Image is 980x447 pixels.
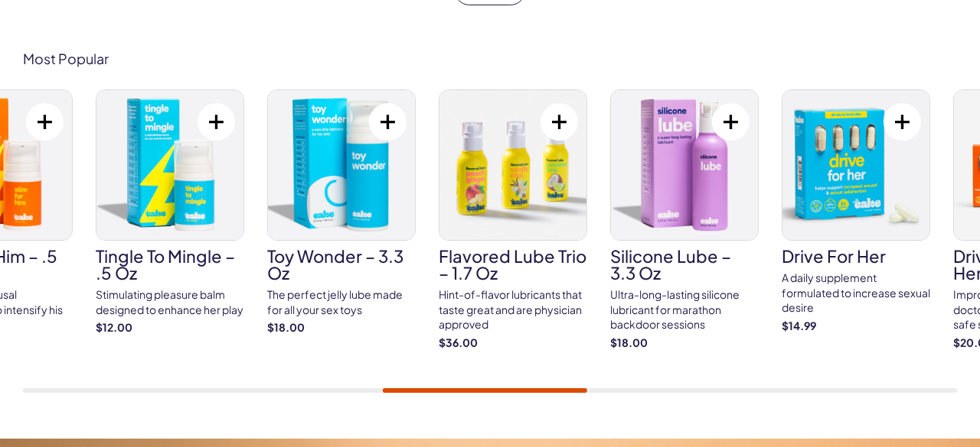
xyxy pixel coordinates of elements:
h3: Toy Wonder – 3.3 oz [267,248,416,281]
img: Silicone Lube – 3.3 oz [611,90,758,240]
img: Flavored Lube Trio – 1.7 oz [439,90,586,240]
a: Flavored Lube Trio – 1.7 oz Flavored Lube Trio – 1.7 oz Hint-of-flavor lubricants that taste grea... [439,89,587,350]
a: Silicone Lube – 3.3 oz Silicone Lube – 3.3 oz Ultra-long-lasting silicone lubricant for marathon ... [610,89,759,350]
img: Toy Wonder – 3.3 oz [268,90,415,240]
img: drive for her [782,90,929,240]
div: Ultra-long-lasting silicone lubricant for marathon backdoor sessions [610,287,759,332]
img: Tingle To Mingle – .5 oz [96,90,243,240]
strong: $36.00 [439,335,587,351]
a: Tingle To Mingle – .5 oz Tingle To Mingle – .5 oz Stimulating pleasure balm designed to enhance h... [96,89,244,335]
a: Toy Wonder – 3.3 oz Toy Wonder – 3.3 oz The perfect jelly lube made for all your sex toys $18.00 [267,89,416,335]
h3: Tingle To Mingle – .5 oz [96,248,244,281]
h3: Silicone Lube – 3.3 oz [610,248,759,281]
strong: $18.00 [610,335,759,351]
div: The perfect jelly lube made for all your sex toys [267,287,416,317]
strong: $14.99 [782,319,930,334]
a: drive for her drive for her A daily supplement formulated to increase sexual desire $14.99 [782,89,930,333]
h3: Flavored Lube Trio – 1.7 oz [439,248,587,281]
h3: drive for her [782,248,930,264]
strong: $18.00 [267,320,416,335]
div: A daily supplement formulated to increase sexual desire [782,270,930,316]
div: Hint-of-flavor lubricants that taste great and are physician approved [439,287,587,332]
div: Stimulating pleasure balm designed to enhance her play [96,287,244,317]
strong: $12.00 [96,320,244,335]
